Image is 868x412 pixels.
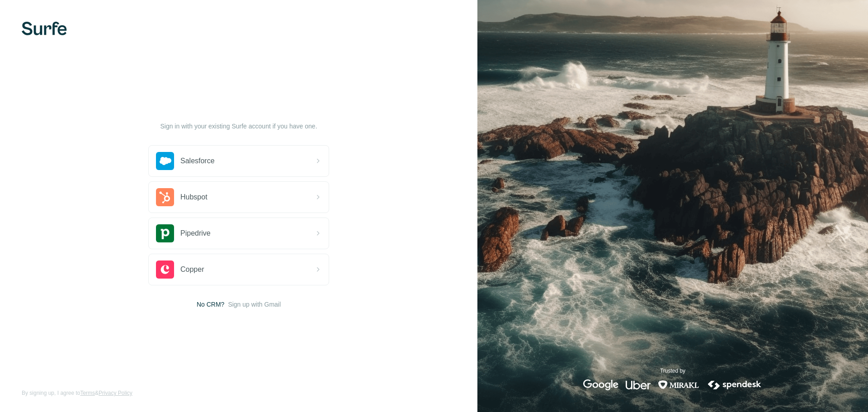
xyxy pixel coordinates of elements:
span: By signing up, I agree to & [22,389,132,397]
span: Pipedrive [180,228,211,239]
a: Terms [80,390,95,396]
span: Copper [180,264,204,275]
img: salesforce's logo [156,152,174,170]
p: Sign in with your existing Surfe account if you have one. [160,122,317,131]
h1: Let’s get started! [148,104,329,118]
span: Hubspot [180,192,208,203]
img: spendesk's logo [707,379,763,390]
img: google's logo [583,379,618,390]
img: copper's logo [156,260,174,279]
span: Salesforce [180,156,215,166]
img: Surfe's logo [22,22,67,35]
button: Sign up with Gmail [228,300,281,309]
img: mirakl's logo [658,379,699,390]
p: Trusted by [660,367,685,375]
img: uber's logo [626,379,651,390]
span: No CRM? [197,300,224,309]
img: pipedrive's logo [156,224,174,242]
img: hubspot's logo [156,188,174,206]
a: Privacy Policy [99,390,132,396]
